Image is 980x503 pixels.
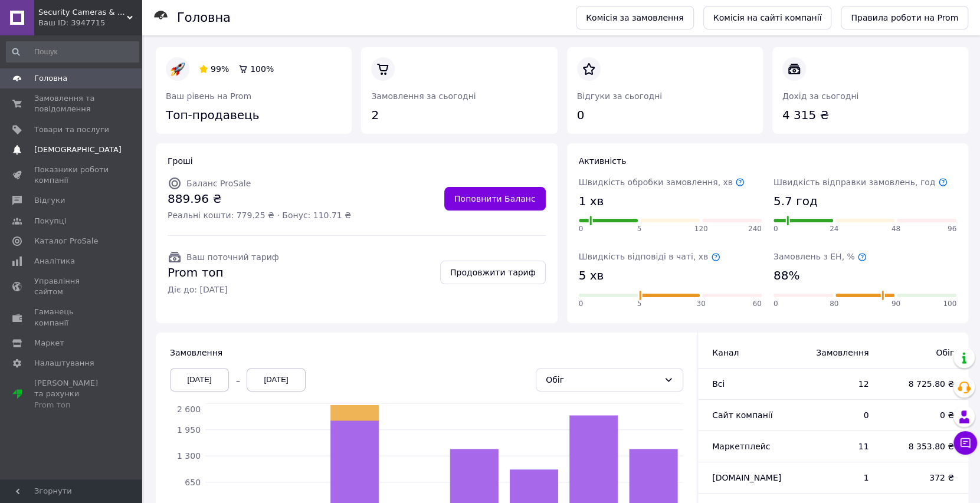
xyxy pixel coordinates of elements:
[247,368,306,392] div: [DATE]
[211,64,229,74] span: 99%
[34,400,109,410] div: Prom топ
[546,373,659,386] div: Обіг
[34,307,109,328] span: Гаманець компанії
[892,472,954,484] span: 372 ₴
[773,193,818,210] span: 5.7 год
[177,11,231,25] h1: Головна
[773,267,799,284] span: 88%
[943,299,956,309] span: 100
[579,156,627,166] span: Активність
[830,299,838,309] span: 80
[34,338,64,349] span: Маркет
[34,124,109,135] span: Товари та послуги
[637,299,641,309] span: 5
[694,224,708,234] span: 120
[892,347,954,359] span: Обіг
[440,261,546,284] a: Продовжити тариф
[748,224,762,234] span: 240
[168,190,351,208] span: 889.96 ₴
[637,224,641,234] span: 5
[802,347,869,359] span: Замовлення
[170,368,229,392] div: [DATE]
[892,378,954,390] span: 8 725.80 ₴
[712,348,739,357] span: Канал
[250,64,274,74] span: 100%
[34,276,109,297] span: Управління сайтом
[703,6,832,29] a: Комісія на сайті компанії
[752,299,761,309] span: 60
[579,193,604,210] span: 1 хв
[712,410,772,420] span: Сайт компанії
[185,477,201,486] tspan: 650
[891,224,900,234] span: 48
[34,216,66,226] span: Покупці
[34,378,109,410] span: [PERSON_NAME] та рахунки
[34,144,122,155] span: [DEMOGRAPHIC_DATA]
[892,440,954,452] span: 8 353.80 ₴
[38,7,127,18] span: Security Cameras & Games Store
[579,267,604,284] span: 5 хв
[712,442,770,451] span: Маркетплейс
[34,165,109,186] span: Показники роботи компанії
[802,440,869,452] span: 11
[177,405,201,414] tspan: 2 600
[34,358,94,369] span: Налаштування
[948,224,956,234] span: 96
[34,93,109,114] span: Замовлення та повідомлення
[168,284,279,295] span: Діє до: [DATE]
[579,177,745,187] span: Швидкість обробки замовлення, хв
[579,224,584,234] span: 0
[177,451,201,461] tspan: 1 300
[168,209,351,221] span: Реальні кошти: 779.25 ₴ · Бонус: 110.71 ₴
[830,224,838,234] span: 24
[953,431,977,455] button: Чат з покупцем
[6,41,139,63] input: Пошук
[186,252,279,262] span: Ваш поточний тариф
[170,348,222,357] span: Замовлення
[802,472,869,484] span: 1
[34,195,65,206] span: Відгуки
[892,409,954,421] span: 0 ₴
[712,379,725,389] span: Всi
[773,224,778,234] span: 0
[34,256,75,267] span: Аналітика
[712,473,781,482] span: [DOMAIN_NAME]
[168,264,279,281] span: Prom топ
[34,73,67,84] span: Головна
[168,156,193,166] span: Гроші
[773,299,778,309] span: 0
[891,299,900,309] span: 90
[579,299,584,309] span: 0
[696,299,705,309] span: 30
[579,252,720,261] span: Швидкість відповіді в чаті, хв
[802,409,869,421] span: 0
[773,252,867,261] span: Замовлень з ЕН, %
[444,187,546,211] a: Поповнити Баланс
[38,18,142,28] div: Ваш ID: 3947715
[576,6,694,29] a: Комісія за замовлення
[34,236,98,246] span: Каталог ProSale
[841,6,968,29] a: Правила роботи на Prom
[177,425,201,434] tspan: 1 950
[186,179,251,188] span: Баланс ProSale
[773,177,948,187] span: Швидкість відправки замовлень, год
[802,378,869,390] span: 12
